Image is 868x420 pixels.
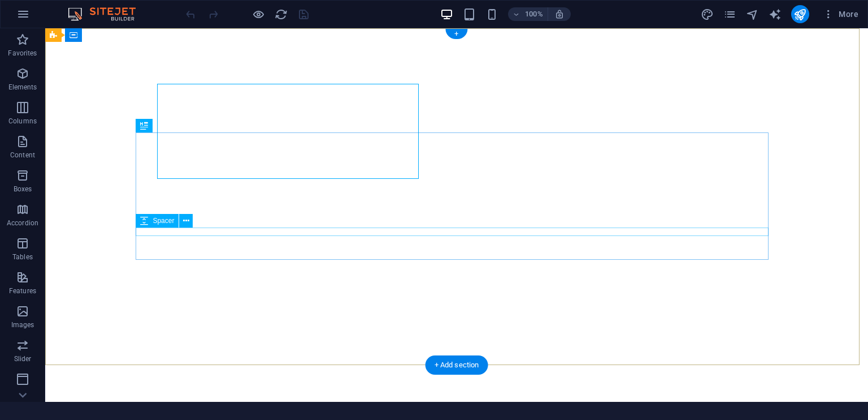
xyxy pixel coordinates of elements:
p: Boxes [14,185,32,194]
button: publish [791,5,809,23]
p: Favorites [8,49,37,58]
button: 100% [508,7,548,21]
p: Images [11,320,34,329]
p: Elements [8,83,37,92]
span: Spacer [153,217,174,224]
i: Pages (Ctrl+Alt+S) [723,8,736,21]
button: Click here to leave preview mode and continue editing [251,7,265,21]
i: On resize automatically adjust zoom level to fit chosen device. [554,9,565,19]
i: Reload page [275,8,288,21]
img: Editor Logo [65,7,150,21]
h6: 100% [525,7,543,21]
p: Features [9,286,36,295]
button: text_generator [769,7,782,21]
div: + Add section [426,355,488,375]
span: More [823,8,858,20]
button: pages [723,7,737,21]
i: AI Writer [769,8,782,21]
button: reload [274,7,288,21]
button: navigator [746,7,759,21]
i: Publish [793,8,806,21]
div: + [445,29,467,39]
i: Design (Ctrl+Alt+Y) [701,8,714,21]
i: Navigator [746,8,759,21]
p: Slider [14,354,32,363]
p: Columns [8,117,37,126]
button: design [701,7,714,21]
p: Accordion [7,218,38,228]
button: More [818,5,863,23]
p: Content [10,151,35,160]
p: Tables [12,252,33,262]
